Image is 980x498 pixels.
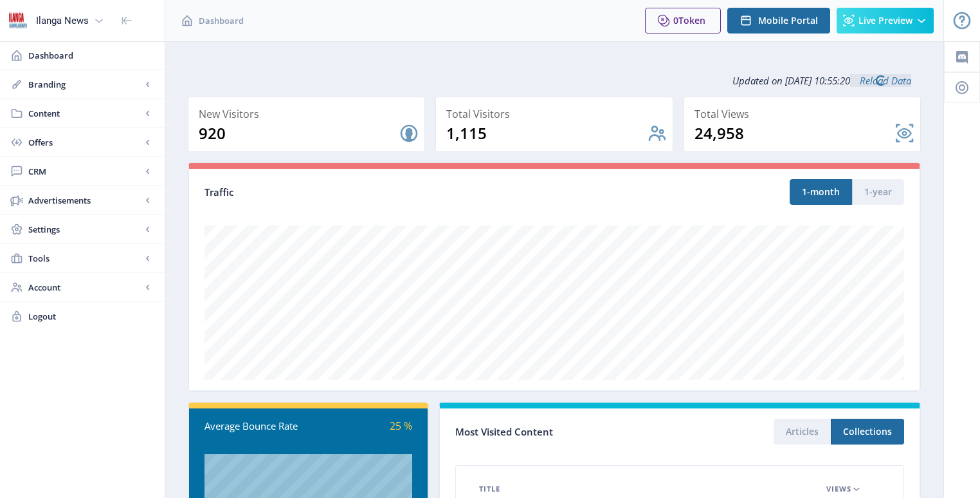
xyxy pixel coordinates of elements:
[28,281,141,294] span: Account
[28,310,154,323] span: Logout
[28,165,141,178] span: CRM
[479,481,500,497] span: Title
[727,8,830,34] button: Mobile Portal
[790,179,852,205] button: 1-month
[852,179,904,205] button: 1-year
[850,74,911,87] a: Reload Data
[446,105,667,123] div: Total Visitors
[390,419,412,433] span: 25 %
[28,223,141,236] span: Settings
[758,15,818,26] span: Mobile Portal
[455,422,680,442] div: Most Visited Content
[831,419,904,445] button: Collections
[774,419,831,445] button: Articles
[28,136,141,149] span: Offers
[28,252,141,265] span: Tools
[694,123,894,144] div: 24,958
[826,481,851,497] span: Views
[204,419,309,434] div: Average Bounce Rate
[694,105,915,123] div: Total Views
[188,64,921,97] div: Updated on [DATE] 10:55:20
[36,6,89,35] div: Ilanga News
[199,123,399,144] div: 920
[837,8,934,34] button: Live Preview
[28,194,141,207] span: Advertisements
[199,14,244,27] span: Dashboard
[28,107,141,120] span: Content
[446,123,646,144] div: 1,115
[199,105,419,123] div: New Visitors
[28,49,154,62] span: Dashboard
[8,10,28,31] img: 6e32966d-d278-493e-af78-9af65f0c2223.png
[28,78,141,91] span: Branding
[678,14,705,26] span: Token
[645,8,721,34] button: 0Token
[858,15,912,26] span: Live Preview
[204,185,554,200] div: Traffic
